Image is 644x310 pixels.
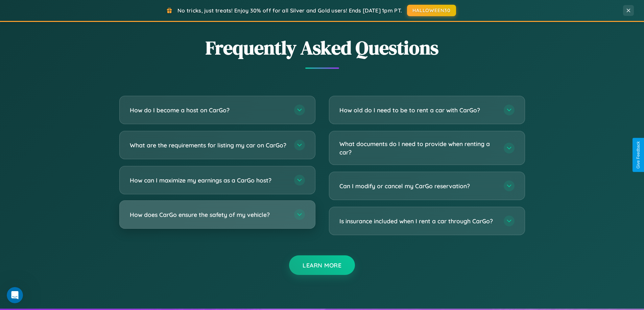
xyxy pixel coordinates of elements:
div: Give Feedback [636,141,641,169]
h3: How do I become a host on CarGo? [130,106,287,114]
h3: What documents do I need to provide when renting a car? [339,140,497,156]
h2: Frequently Asked Questions [119,35,525,61]
h3: Is insurance included when I rent a car through CarGo? [339,217,497,225]
h3: How does CarGo ensure the safety of my vehicle? [130,210,287,219]
h3: Can I modify or cancel my CarGo reservation? [339,182,497,190]
button: HALLOWEEN30 [407,5,456,16]
h3: How old do I need to be to rent a car with CarGo? [339,106,497,114]
h3: What are the requirements for listing my car on CarGo? [130,141,287,149]
span: No tricks, just treats! Enjoy 30% off for all Silver and Gold users! Ends [DATE] 1pm PT. [177,7,402,14]
button: Learn More [289,255,355,275]
iframe: Intercom live chat [7,287,23,303]
h3: How can I maximize my earnings as a CarGo host? [130,176,287,185]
